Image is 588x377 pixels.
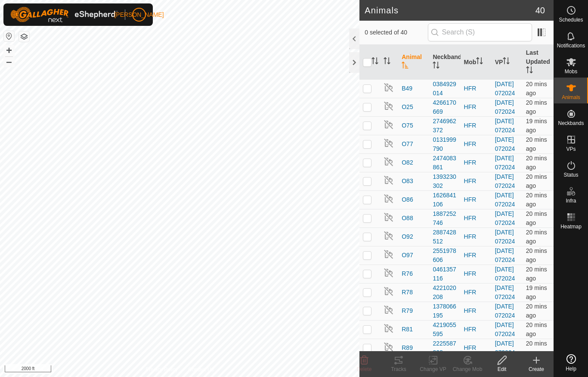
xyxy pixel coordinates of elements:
div: HFR [464,158,488,167]
span: 26 Aug 2025 at 12:02 pm [526,99,547,115]
div: 4266170669 [433,98,457,116]
div: 2551978606 [433,246,457,265]
span: R76 [402,269,413,278]
div: Change VP [416,365,450,373]
img: returning off [384,156,394,167]
img: returning off [384,119,394,130]
span: 26 Aug 2025 at 12:02 pm [526,321,547,337]
img: returning off [384,323,394,333]
span: 26 Aug 2025 at 12:02 pm [526,247,547,263]
span: 40 [535,4,545,17]
img: returning off [384,342,394,352]
span: 26 Aug 2025 at 12:02 pm [526,136,547,152]
a: [DATE] 072024 [495,155,515,171]
span: 26 Aug 2025 at 12:02 pm [526,155,547,171]
div: 4221020208 [433,284,457,302]
img: Gallagher Logo [10,7,118,22]
span: [PERSON_NAME] [114,10,164,19]
div: HFR [464,140,488,149]
span: 0 selected of 40 [365,28,427,37]
a: [DATE] 072024 [495,118,515,134]
div: HFR [464,269,488,278]
span: O77 [402,140,413,149]
span: O82 [402,158,413,167]
div: HFR [464,251,488,260]
div: Tracks [381,365,416,373]
button: + [4,45,14,56]
span: 26 Aug 2025 at 12:02 pm [526,210,547,226]
div: HFR [464,214,488,223]
span: R79 [402,306,413,315]
span: VPs [566,146,576,152]
a: [DATE] 072024 [495,173,515,189]
span: O83 [402,177,413,186]
div: HFR [464,306,488,315]
a: [DATE] 072024 [495,303,515,319]
a: [DATE] 072024 [495,340,515,356]
span: Delete [357,366,372,372]
img: returning off [384,286,394,296]
div: Create [519,365,554,373]
th: Animal [398,45,429,80]
span: 26 Aug 2025 at 12:02 pm [526,192,547,208]
span: O92 [402,232,413,241]
img: returning off [384,268,394,278]
span: O88 [402,214,413,223]
span: O97 [402,251,413,260]
div: 0461357116 [433,265,457,283]
a: [DATE] 072024 [495,99,515,115]
a: [DATE] 072024 [495,136,515,152]
span: R81 [402,325,413,334]
span: Animals [562,95,580,100]
div: 1393230302 [433,172,457,190]
span: R78 [402,288,413,297]
p-sorticon: Activate to sort [503,59,510,65]
p-sorticon: Activate to sort [433,63,439,70]
div: HFR [464,103,488,112]
img: returning off [384,138,394,148]
div: HFR [464,325,488,334]
button: – [4,56,14,67]
div: HFR [464,177,488,186]
span: Heatmap [560,224,582,229]
button: Reset Map [4,31,14,41]
p-sorticon: Activate to sort [384,59,390,65]
button: Map Layers [19,31,29,42]
span: B49 [402,84,412,93]
span: 26 Aug 2025 at 12:02 pm [526,229,547,245]
p-sorticon: Activate to sort [402,63,409,70]
span: Status [563,172,578,178]
a: [DATE] 072024 [495,192,515,208]
span: Notifications [557,43,585,48]
div: HFR [464,84,488,93]
div: HFR [464,288,488,297]
img: returning off [384,101,394,111]
img: returning off [384,305,394,315]
span: Schedules [559,17,583,22]
span: 26 Aug 2025 at 12:03 pm [526,118,547,134]
span: O86 [402,195,413,204]
div: 0384929014 [433,80,457,98]
a: [DATE] 072024 [495,229,515,245]
th: VP [492,45,523,80]
input: Search (S) [428,23,532,41]
img: returning off [384,249,394,259]
p-sorticon: Activate to sort [371,59,378,65]
a: [DATE] 072024 [495,210,515,226]
span: O75 [402,121,413,130]
div: Edit [485,365,519,373]
div: 2225587328 [433,339,457,357]
span: 26 Aug 2025 at 12:02 pm [526,303,547,319]
a: Privacy Policy [146,366,178,374]
th: Mob [461,45,492,80]
a: Help [554,351,588,375]
img: returning off [384,175,394,185]
span: 26 Aug 2025 at 12:02 pm [526,81,547,97]
span: Infra [566,198,576,203]
div: Change Mob [450,365,485,373]
div: 1378066195 [433,302,457,320]
img: returning off [384,231,394,241]
span: Help [566,366,576,371]
div: HFR [464,195,488,204]
a: [DATE] 072024 [495,247,515,263]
